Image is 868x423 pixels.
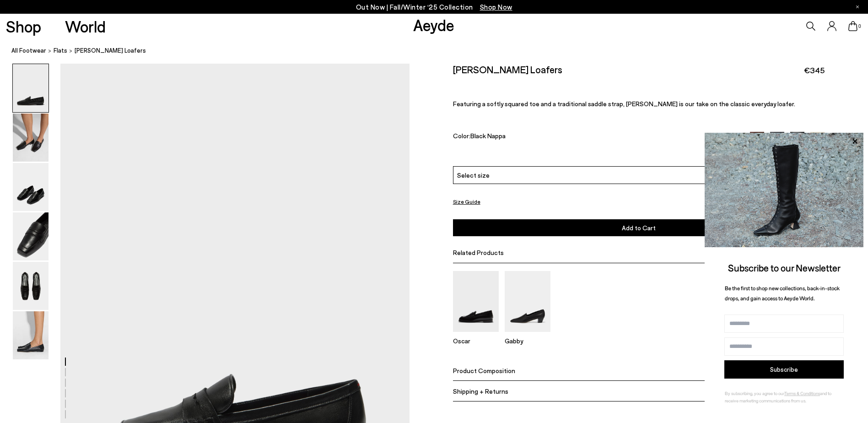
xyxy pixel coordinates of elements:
nav: breadcrumb [11,38,868,64]
span: Navigate to /collections/new-in [480,3,512,11]
span: [PERSON_NAME] Loafers [75,46,146,55]
p: Featuring a softly squared toe and a traditional saddle strap, [PERSON_NAME] is our take on the c... [453,100,825,108]
span: Add to Cart [622,224,656,232]
button: Add to Cart [453,219,825,236]
p: Oscar [453,337,499,345]
span: 0 [857,24,862,29]
p: Gabby [505,337,550,345]
button: Subscribe [724,360,844,379]
img: Lana Moccasin Loafers - Image 4 [13,212,49,260]
span: Shipping + Returns [453,387,508,395]
button: Size Guide [453,196,480,207]
span: Black Nappa [470,132,506,140]
img: Oscar Leather Loafers [453,271,499,332]
a: flats [54,46,67,55]
span: flats [54,47,67,54]
a: World [65,18,106,34]
span: €345 [804,65,825,76]
span: Product Composition [453,367,515,374]
div: Color: [453,132,738,142]
img: Lana Moccasin Loafers - Image 1 [13,64,49,112]
span: Subscribe to our Newsletter [728,262,841,273]
img: Lana Moccasin Loafers - Image 6 [13,311,49,359]
img: 2a6287a1333c9a56320fd6e7b3c4a9a9.jpg [705,133,863,247]
span: Be the first to shop new collections, back-in-stock drops, and gain access to Aeyde World. [725,285,840,302]
span: By subscribing, you agree to our [725,390,784,396]
a: Oscar Leather Loafers Oscar [453,325,499,345]
a: 0 [848,21,857,31]
span: Select size [457,170,490,180]
img: Lana Moccasin Loafers - Image 3 [13,163,49,211]
a: Aeyde [413,15,454,34]
a: All Footwear [11,46,46,55]
img: Lana Moccasin Loafers - Image 2 [13,114,49,162]
a: Shop [6,18,41,34]
span: Related Products [453,249,504,256]
h2: [PERSON_NAME] Loafers [453,64,562,75]
a: Terms & Conditions [784,390,820,396]
p: Out Now | Fall/Winter ‘25 Collection [356,1,512,13]
a: Gabby Almond-Toe Loafers Gabby [505,325,550,345]
img: Lana Moccasin Loafers - Image 5 [13,262,49,310]
img: Gabby Almond-Toe Loafers [505,271,550,332]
